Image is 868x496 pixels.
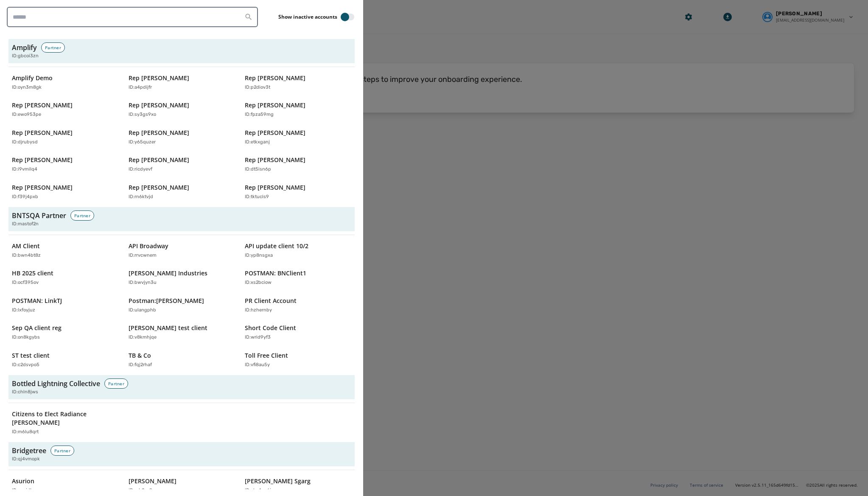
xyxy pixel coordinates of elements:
[129,242,168,250] p: API Broadway
[8,348,122,372] button: ST test clientID:c2dsvpo5
[12,129,73,137] p: Rep [PERSON_NAME]
[104,378,128,389] div: Partner
[245,156,305,164] p: Rep [PERSON_NAME]
[12,389,38,396] span: ID: chln8jws
[125,293,238,317] button: Postman:[PERSON_NAME]ID:ulangphb
[12,84,42,91] p: ID: oyn3m8gk
[241,348,355,372] button: Toll Free ClientID:vfi8au5y
[12,156,73,164] p: Rep [PERSON_NAME]
[245,129,305,137] p: Rep [PERSON_NAME]
[245,183,305,192] p: Rep [PERSON_NAME]
[129,183,189,192] p: Rep [PERSON_NAME]
[8,98,122,122] button: Rep [PERSON_NAME]ID:ewo953pe
[125,70,238,95] button: Rep [PERSON_NAME]ID:a4pdijfr
[125,180,238,204] button: Rep [PERSON_NAME]ID:rn6ktvjd
[12,193,38,201] p: ID: f39j4pxb
[70,210,94,221] div: Partner
[245,477,311,485] p: [PERSON_NAME] Sgarg
[125,98,238,122] button: Rep [PERSON_NAME]ID:sy3gs9xo
[245,334,271,341] p: ID: wrid9yf3
[12,324,62,332] p: Sep QA client reg
[245,84,270,91] p: ID: p2diov3t
[245,101,305,109] p: Rep [PERSON_NAME]
[12,139,38,146] p: ID: djrubysd
[245,297,297,305] p: PR Client Account
[12,166,37,173] p: ID: i9vmilq4
[125,348,238,372] button: TB & CoID:fqj2rhaf
[8,442,355,466] button: BridgetreePartnerID:qj4vmopk
[245,139,270,146] p: ID: etkxganj
[12,210,66,221] h3: BNTSQA Partner
[129,129,189,137] p: Rep [PERSON_NAME]
[129,487,158,494] p: ID: mh2zx9vg
[278,14,337,20] label: Show inactive accounts
[8,70,122,95] button: Amplify DemoID:oyn3m8gk
[125,266,238,290] button: [PERSON_NAME] IndustriesID:bwvjyn3u
[129,477,176,485] p: [PERSON_NAME]
[8,375,355,399] button: Bottled Lightning CollectivePartnerID:chln8jws
[129,166,152,173] p: ID: ricdyevf
[245,269,306,277] p: POSTMAN: BNClient1
[12,410,110,427] p: Citizens to Elect Radiance [PERSON_NAME]
[245,74,305,82] p: Rep [PERSON_NAME]
[125,152,238,177] button: Rep [PERSON_NAME]ID:ricdyevf
[12,446,46,456] h3: Bridgetree
[241,98,355,122] button: Rep [PERSON_NAME]ID:fpza59mg
[12,334,40,341] p: ID: on8kgybs
[245,279,272,286] p: ID: xs2bciow
[241,238,355,263] button: API update client 10/2ID:yp8nsgxa
[129,111,156,118] p: ID: sy3gs9xo
[129,361,152,369] p: ID: fqj2rhaf
[129,84,152,91] p: ID: a4pdijfr
[241,152,355,177] button: Rep [PERSON_NAME]ID:dt5isn6p
[12,456,40,463] span: ID: qj4vmopk
[129,279,157,286] p: ID: bwvjyn3u
[245,242,308,250] p: API update client 10/2
[245,487,271,494] p: ID: ykc4no6j
[12,307,35,314] p: ID: lxfoyjuz
[8,266,122,290] button: HB 2025 clientID:ocf395ov
[41,42,65,53] div: Partner
[241,320,355,345] button: Short Code ClientID:wrid9yf3
[245,351,288,360] p: Toll Free Client
[245,111,274,118] p: ID: fpza59mg
[12,269,53,277] p: HB 2025 client
[12,361,39,369] p: ID: c2dsvpo5
[129,139,156,146] p: ID: y65quzer
[8,125,122,149] button: Rep [PERSON_NAME]ID:djrubysd
[12,242,40,250] p: AM Client
[241,70,355,95] button: Rep [PERSON_NAME]ID:p2diov3t
[129,324,207,332] p: [PERSON_NAME] test client
[8,320,122,345] button: Sep QA client regID:on8kgybs
[50,446,74,456] div: Partner
[12,221,39,228] span: ID: mastof2n
[8,180,122,204] button: Rep [PERSON_NAME]ID:f39j4pxb
[245,166,271,173] p: ID: dt5isn6p
[12,111,41,118] p: ID: ewo953pe
[125,125,238,149] button: Rep [PERSON_NAME]ID:y65quzer
[12,74,53,82] p: Amplify Demo
[8,293,122,317] button: POSTMAN: LinkTJID:lxfoyjuz
[241,180,355,204] button: Rep [PERSON_NAME]ID:tktucls9
[129,297,204,305] p: Postman:[PERSON_NAME]
[8,207,355,231] button: BNTSQA PartnerPartnerID:mastof2n
[129,252,157,259] p: ID: rrvcwnem
[12,429,39,436] p: ID: m6lu8qrt
[129,156,189,164] p: Rep [PERSON_NAME]
[12,101,73,109] p: Rep [PERSON_NAME]
[12,53,39,60] span: ID: gbcoi3zn
[129,193,153,201] p: ID: rn6ktvjd
[125,320,238,345] button: [PERSON_NAME] test clientID:v8kmhjqe
[241,293,355,317] button: PR Client AccountID:hzhernby
[129,101,189,109] p: Rep [PERSON_NAME]
[12,297,62,305] p: POSTMAN: LinkTJ
[12,487,39,494] p: ID: qcyjdbng
[129,351,151,360] p: TB & Co
[245,361,270,369] p: ID: vfi8au5y
[129,334,157,341] p: ID: v8kmhjqe
[12,378,100,389] h3: Bottled Lightning Collective
[245,324,296,332] p: Short Code Client
[245,307,272,314] p: ID: hzhernby
[129,74,189,82] p: Rep [PERSON_NAME]
[241,266,355,290] button: POSTMAN: BNClient1ID:xs2bciow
